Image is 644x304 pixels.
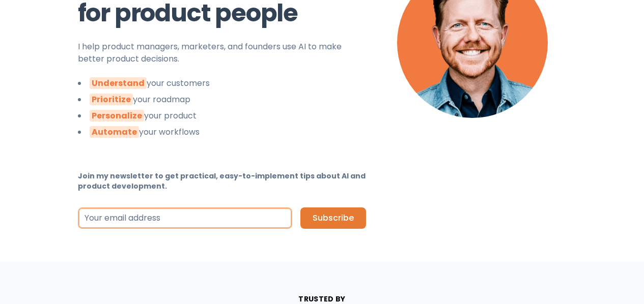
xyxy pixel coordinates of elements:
button: Subscribe [300,207,366,229]
strong: Automate [90,126,139,138]
p: Join my newsletter to get practical, easy-to-implement tips about AI and product development. [78,171,366,191]
input: Your email address [78,207,292,229]
strong: Personalize [90,110,144,121]
strong: Understand [90,77,147,89]
li: your workflows [78,126,366,138]
li: your roadmap [78,94,366,106]
li: your product [78,110,366,122]
li: your customers [78,77,366,89]
p: I help product managers, marketers, and founders use AI to make better product decisions. [78,41,366,65]
strong: Prioritize [90,94,133,105]
span: Subscribe [313,212,354,224]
